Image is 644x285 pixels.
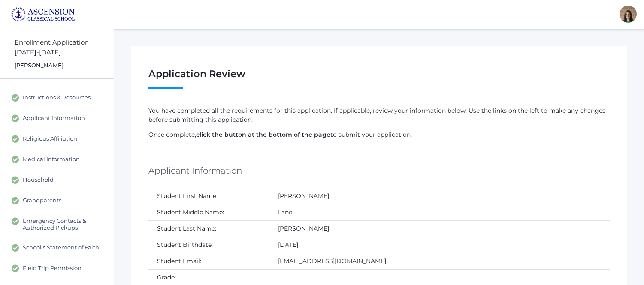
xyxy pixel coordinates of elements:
td: Student Middle Name: [148,204,269,220]
div: Enrollment Application [15,38,114,48]
span: Grandparents [23,197,61,204]
td: [PERSON_NAME] [269,220,610,237]
td: [EMAIL_ADDRESS][DOMAIN_NAME] [269,253,610,269]
span: Instructions & Resources [23,94,91,102]
span: Medical Information [23,156,80,163]
td: Student Birthdate: [148,237,269,253]
span: School's Statement of Faith [23,244,99,252]
p: You have completed all the requirements for this application. If applicable, review your informat... [148,106,610,124]
span: Religious Affiliation [23,135,77,143]
p: Once complete, to submit your application. [148,130,610,139]
td: [PERSON_NAME] [269,188,610,204]
td: Student Email: [148,253,269,269]
span: Household [23,176,54,184]
td: Lane [269,204,610,220]
span: Emergency Contacts & Authorized Pickups [23,217,105,231]
span: Applicant Information [23,114,85,122]
h5: Applicant Information [148,163,242,178]
td: Student First Name: [148,188,269,204]
td: Student Last Name: [148,220,269,237]
strong: click the button at the bottom of the page [196,131,330,138]
div: [PERSON_NAME] [15,61,114,70]
div: Jenna Adams [620,6,637,23]
span: Field Trip Permission [23,264,82,272]
h1: Application Review [148,69,610,89]
img: ascension-logo-blue-113fc29133de2fb5813e50b71547a291c5fdb7962bf76d49838a2a14a36269ea.jpg [11,7,75,22]
div: [DATE]-[DATE] [15,48,114,57]
td: [DATE] [269,237,610,253]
